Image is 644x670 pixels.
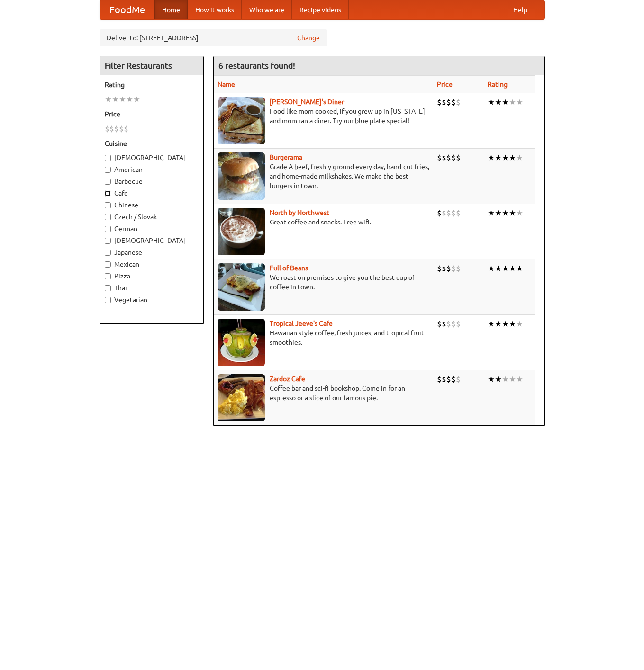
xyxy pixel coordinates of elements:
[502,374,509,384] li: ★
[133,94,140,105] li: ★
[105,177,199,186] label: Barbecue
[105,153,199,162] label: [DEMOGRAPHIC_DATA]
[437,80,453,88] a: Price
[488,208,495,218] li: ★
[270,153,302,161] a: Burgerama
[502,263,509,274] li: ★
[488,97,495,107] li: ★
[292,0,349,19] a: Recipe videos
[105,259,199,269] label: Mexican
[218,97,265,144] img: sallys.jpg
[105,214,111,220] input: Czech / Slovak
[270,98,344,106] a: [PERSON_NAME]'s Diner
[270,375,305,383] b: Zardoz Cafe
[451,97,456,107] li: $
[126,94,133,105] li: ★
[502,152,509,163] li: ★
[105,273,111,279] input: Pizza
[516,374,523,384] li: ★
[451,208,456,218] li: $
[509,374,516,384] li: ★
[218,152,265,200] img: burgerama.jpg
[451,374,456,384] li: $
[105,285,111,291] input: Thai
[218,162,429,190] p: Grade A beef, freshly ground every day, hand-cut fries, and home-made milkshakes. We make the bes...
[100,56,203,75] h4: Filter Restaurants
[451,319,456,329] li: $
[105,271,199,281] label: Pizza
[270,209,329,216] a: North by Northwest
[437,97,442,107] li: $
[270,264,308,272] a: Full of Beans
[105,212,199,222] label: Czech / Slovak
[495,263,502,274] li: ★
[105,139,199,148] h5: Cuisine
[105,224,199,233] label: German
[456,97,461,107] li: $
[446,374,451,384] li: $
[105,167,111,173] input: American
[105,238,111,244] input: [DEMOGRAPHIC_DATA]
[446,208,451,218] li: $
[109,124,114,134] li: $
[105,155,111,161] input: [DEMOGRAPHIC_DATA]
[437,374,442,384] li: $
[114,124,119,134] li: $
[502,319,509,329] li: ★
[218,208,265,255] img: north.jpg
[509,97,516,107] li: ★
[437,263,442,274] li: $
[218,319,265,366] img: jeeves.jpg
[442,263,446,274] li: $
[297,33,320,43] a: Change
[442,97,446,107] li: $
[100,29,327,46] div: Deliver to: [STREET_ADDRESS]
[509,263,516,274] li: ★
[502,208,509,218] li: ★
[456,208,461,218] li: $
[105,261,111,268] input: Mexican
[218,107,429,125] p: Food like mom cooked, if you grew up in [US_STATE] and mom ran a diner. Try our blue plate special!
[456,319,461,329] li: $
[105,283,199,293] label: Thai
[119,124,124,134] li: $
[442,374,446,384] li: $
[218,217,429,227] p: Great coffee and snacks. Free wifi.
[488,263,495,274] li: ★
[105,188,199,198] label: Cafe
[446,97,451,107] li: $
[437,208,442,218] li: $
[488,319,495,329] li: ★
[105,124,109,134] li: $
[488,374,495,384] li: ★
[451,263,456,274] li: $
[442,152,446,163] li: $
[509,152,516,163] li: ★
[119,94,126,105] li: ★
[516,152,523,163] li: ★
[516,319,523,329] li: ★
[218,263,265,311] img: beans.jpg
[218,273,429,292] p: We roast on premises to give you the best cup of coffee in town.
[495,319,502,329] li: ★
[105,80,199,89] h5: Rating
[105,165,199,174] label: American
[218,328,429,347] p: Hawaiian style coffee, fresh juices, and tropical fruit smoothies.
[105,226,111,232] input: German
[218,374,265,421] img: zardoz.jpg
[506,0,535,19] a: Help
[105,236,199,245] label: [DEMOGRAPHIC_DATA]
[154,0,188,19] a: Home
[456,152,461,163] li: $
[218,61,295,70] ng-pluralize: 6 restaurants found!
[495,208,502,218] li: ★
[488,80,508,88] a: Rating
[456,263,461,274] li: $
[516,97,523,107] li: ★
[218,80,235,88] a: Name
[442,319,446,329] li: $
